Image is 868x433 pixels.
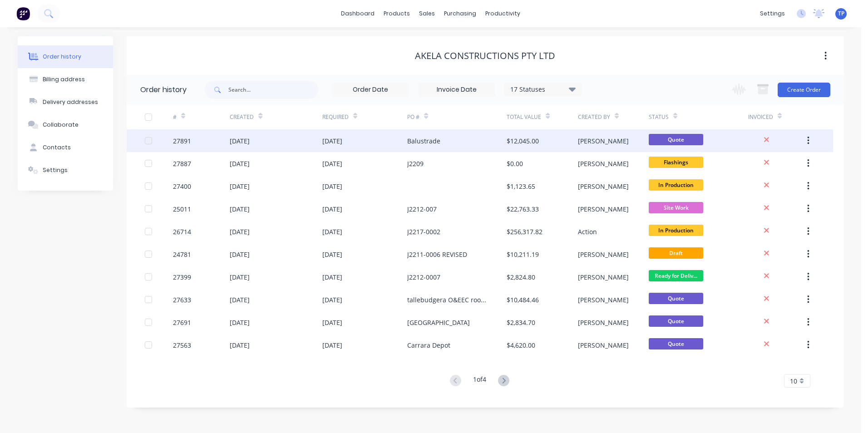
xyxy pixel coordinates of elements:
div: productivity [481,7,525,20]
button: Billing address [18,68,113,91]
div: [DATE] [230,159,250,168]
div: [PERSON_NAME] [578,295,629,305]
input: Order Date [332,83,409,97]
div: purchasing [439,7,481,20]
div: $256,317.82 [507,227,542,236]
span: Quote [649,338,703,349]
div: Delivery addresses [43,98,98,106]
div: [DATE] [230,295,250,305]
div: [DATE] [230,340,250,350]
div: J2209 [407,159,424,168]
div: Created [230,104,322,129]
div: Contacts [43,143,71,152]
div: Invoiced [748,113,773,121]
div: [DATE] [230,318,250,327]
button: Delivery addresses [18,91,113,113]
div: [DATE] [230,272,250,282]
span: Quote [649,315,703,327]
div: Settings [43,166,68,174]
button: Create Order [778,83,830,97]
div: Invoiced [748,104,805,129]
div: Balustrade [407,136,440,146]
span: Site Work [649,202,703,213]
div: [DATE] [230,227,250,236]
div: Created [230,113,254,121]
div: [DATE] [230,250,250,259]
div: 17 Statuses [505,84,581,94]
button: Collaborate [18,113,113,136]
div: sales [414,7,439,20]
div: J2212-007 [407,204,437,214]
div: 27887 [173,159,191,168]
div: Order history [140,84,187,95]
div: [DATE] [322,136,342,146]
span: Ready for Deliv... [649,270,703,281]
div: [DATE] [322,250,342,259]
div: [PERSON_NAME] [578,272,629,282]
div: [DATE] [322,295,342,305]
div: $1,123.65 [507,182,535,191]
img: Factory [16,7,30,20]
div: products [379,7,414,20]
div: J2211-0006 REVISED [407,250,467,259]
div: [PERSON_NAME] [578,159,629,168]
div: 24781 [173,250,191,259]
div: tallebudgera O&EEC roof 1 & 2 [407,295,488,305]
span: In Production [649,179,703,191]
div: Collaborate [43,121,79,129]
div: $10,484.46 [507,295,539,305]
span: 10 [790,376,797,386]
div: $2,824.80 [507,272,535,282]
div: [DATE] [322,318,342,327]
div: Carrara Depot [407,340,450,350]
div: [DATE] [322,204,342,214]
div: [PERSON_NAME] [578,204,629,214]
div: [DATE] [230,136,250,146]
div: $22,763.33 [507,204,539,214]
div: [DATE] [322,272,342,282]
div: $10,211.19 [507,250,539,259]
div: [DATE] [322,182,342,191]
div: Billing address [43,75,85,84]
div: settings [755,7,789,20]
div: # [173,113,177,121]
div: Action [578,227,597,236]
div: $4,620.00 [507,340,535,350]
span: TP [838,10,844,18]
div: [DATE] [322,227,342,236]
div: [PERSON_NAME] [578,136,629,146]
div: [DATE] [230,182,250,191]
div: 27400 [173,182,191,191]
div: PO # [407,104,507,129]
div: # [173,104,230,129]
div: J2217-0002 [407,227,440,236]
div: 27633 [173,295,191,305]
div: Order history [43,53,81,61]
div: Created By [578,113,610,121]
div: Total Value [507,104,577,129]
div: 27691 [173,318,191,327]
div: [DATE] [322,159,342,168]
div: Required [322,104,408,129]
button: Contacts [18,136,113,159]
div: $2,834.70 [507,318,535,327]
div: [DATE] [230,204,250,214]
div: 25011 [173,204,191,214]
span: Draft [649,247,703,259]
input: Search... [228,81,318,99]
span: Flashings [649,157,703,168]
div: 1 of 4 [473,374,486,388]
div: [PERSON_NAME] [578,182,629,191]
div: Total Value [507,113,541,121]
div: 27891 [173,136,191,146]
div: 26714 [173,227,191,236]
input: Invoice Date [419,83,495,97]
div: Status [649,104,748,129]
div: Created By [578,104,649,129]
div: $12,045.00 [507,136,539,146]
div: Required [322,113,349,121]
div: Status [649,113,669,121]
span: In Production [649,225,703,236]
div: Akela Constructions Pty Ltd [415,50,555,61]
span: Quote [649,134,703,145]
